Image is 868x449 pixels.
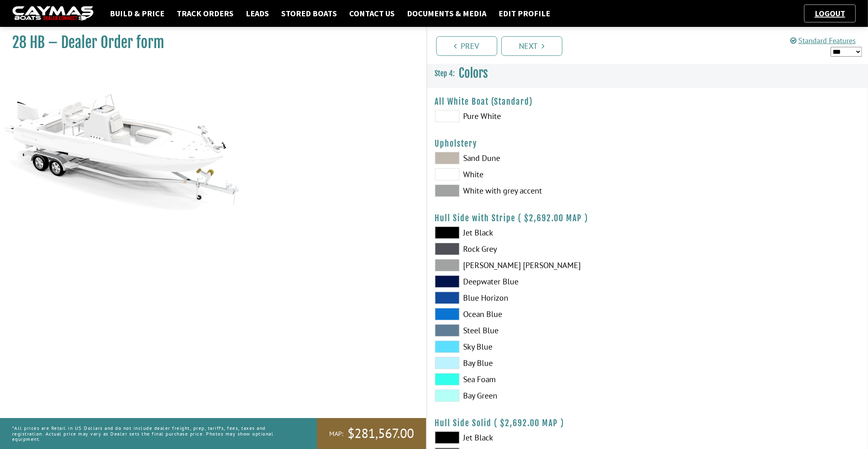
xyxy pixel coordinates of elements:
label: Ocean Blue [435,308,639,320]
a: Contact Us [345,8,399,19]
a: Build & Price [106,8,168,19]
label: Deepwater Blue [435,275,639,288]
a: Prev [436,36,497,56]
label: Pure White [435,110,639,122]
label: Bay Blue [435,357,639,369]
span: $281,567.00 [348,425,414,442]
a: Leads [242,8,273,19]
label: Blue Horizon [435,292,639,304]
h4: All White Boat (Standard) [435,97,860,107]
span: $2,692.00 MAP [501,418,558,428]
label: Bay Green [435,390,639,402]
h4: Hull Side Solid ( ) [435,418,860,428]
p: *All prices are Retail in US Dollars and do not include dealer freight, prep, tariffs, fees, taxe... [12,421,299,446]
h4: Upholstery [435,139,860,149]
label: Sky Blue [435,341,639,353]
label: Jet Black [435,431,639,444]
h1: 28 HB – Dealer Order form [12,33,406,52]
a: Stored Boats [277,8,341,19]
label: Sand Dune [435,152,639,164]
label: White with grey accent [435,185,639,197]
a: Edit Profile [494,8,554,19]
label: Jet Black [435,227,639,239]
a: Next [501,36,562,56]
a: Standard Features [790,36,856,45]
a: Documents & Media [403,8,490,19]
label: Steel Blue [435,324,639,337]
h4: Hull Side with Stripe ( ) [435,213,860,223]
label: Rock Grey [435,243,639,255]
a: Track Orders [173,8,238,19]
label: Sea Foam [435,373,639,385]
a: MAP:$281,567.00 [317,418,426,449]
label: White [435,168,639,180]
a: Logout [811,8,849,18]
img: caymas-dealer-connect-2ed40d3bc7270c1d8d7ffb4b79bf05adc795679939227970def78ec6f6c03838.gif [12,6,94,21]
label: [PERSON_NAME] [PERSON_NAME] [435,259,639,271]
span: MAP: [329,429,343,438]
span: $2,692.00 MAP [525,213,582,223]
